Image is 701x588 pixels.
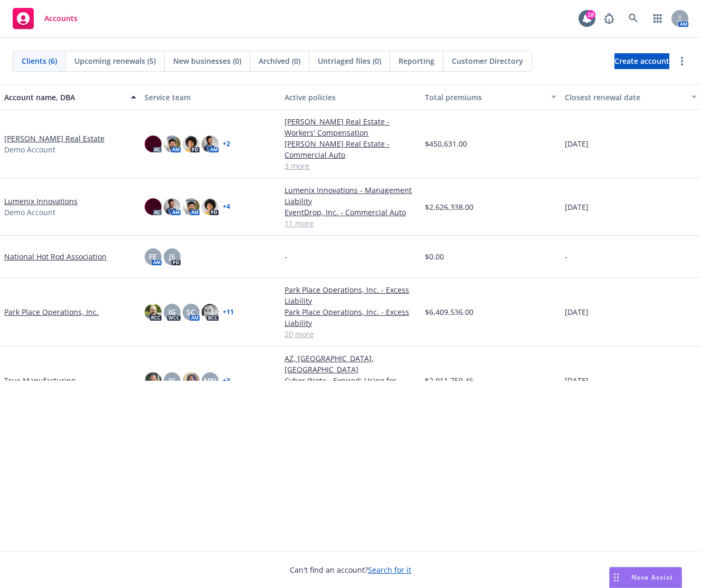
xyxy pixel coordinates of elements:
[565,138,589,149] span: [DATE]
[565,201,589,213] span: [DATE]
[285,306,416,329] a: Park Place Operations, Inc. - Excess Liability
[631,573,673,582] span: Nova Assist
[223,141,230,147] a: + 2
[145,372,162,389] img: photo
[368,565,411,575] a: Search for it
[565,375,589,386] span: [DATE]
[610,567,623,587] div: Drag to move
[285,185,416,207] a: Lumenix Innovations - Management Liability
[164,136,181,152] img: photo
[285,207,416,218] a: EventDrop, Inc. - Commercial Auto
[183,372,200,389] img: photo
[44,14,78,23] span: Accounts
[425,375,473,386] span: $2,911,759.46
[285,251,287,262] span: -
[183,136,200,152] img: photo
[285,375,416,397] a: Cyber (Note - Expired; Using for Contract Review Tool)
[285,160,416,171] a: 3 more
[4,133,105,144] a: [PERSON_NAME] Real Estate
[4,92,125,103] div: Account name, DBA
[609,567,682,588] button: Nova Assist
[186,306,195,317] span: SC
[565,92,685,103] div: Closest renewal date
[8,4,82,33] a: Accounts
[202,136,219,152] img: photo
[623,8,644,29] a: Search
[173,55,241,66] span: New businesses (0)
[285,284,416,306] a: Park Place Operations, Inc. - Excess Liability
[647,8,668,29] a: Switch app
[223,204,230,210] a: + 4
[425,251,444,262] span: $0.00
[425,138,467,149] span: $450,631.00
[223,378,230,384] a: + 3
[259,55,300,66] span: Archived (0)
[285,116,416,138] a: [PERSON_NAME] Real Estate - Workers' Compensation
[285,138,416,160] a: [PERSON_NAME] Real Estate - Commercial Auto
[202,198,219,215] img: photo
[425,92,545,103] div: Total premiums
[280,84,421,110] button: Active policies
[204,375,216,386] span: MN
[202,304,219,321] img: photo
[561,84,701,110] button: Closest renewal date
[4,196,78,207] a: Lumenix Innovations
[145,136,162,152] img: photo
[565,306,589,317] span: [DATE]
[145,304,162,321] img: photo
[614,51,669,71] span: Create account
[74,55,156,66] span: Upcoming renewals (5)
[4,375,75,386] a: True Manufacturing
[145,92,277,103] div: Service team
[164,198,181,215] img: photo
[614,53,669,69] a: Create account
[4,144,55,155] span: Demo Account
[399,55,434,66] span: Reporting
[318,55,381,66] span: Untriaged files (0)
[421,84,561,110] button: Total premiums
[285,353,416,375] a: AZ, [GEOGRAPHIC_DATA], [GEOGRAPHIC_DATA]
[425,306,473,317] span: $6,409,536.00
[223,309,234,315] a: + 11
[586,10,595,20] div: 18
[4,306,99,317] a: Park Place Operations, Inc.
[425,201,473,213] span: $2,626,338.00
[168,375,175,386] span: JK
[452,55,523,66] span: Customer Directory
[145,198,162,215] img: photo
[599,8,620,29] a: Report a Bug
[149,251,157,262] span: FE
[285,92,416,103] div: Active policies
[285,329,416,340] a: 20 more
[4,207,55,218] span: Demo Account
[285,218,416,229] a: 11 more
[140,84,281,110] button: Service team
[168,306,176,317] span: JG
[169,251,175,262] span: JS
[290,564,411,575] span: Can't find an account?
[565,251,567,262] span: -
[676,55,688,68] a: more
[4,251,107,262] a: National Hot Rod Association
[22,55,57,66] span: Clients (6)
[183,198,200,215] img: photo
